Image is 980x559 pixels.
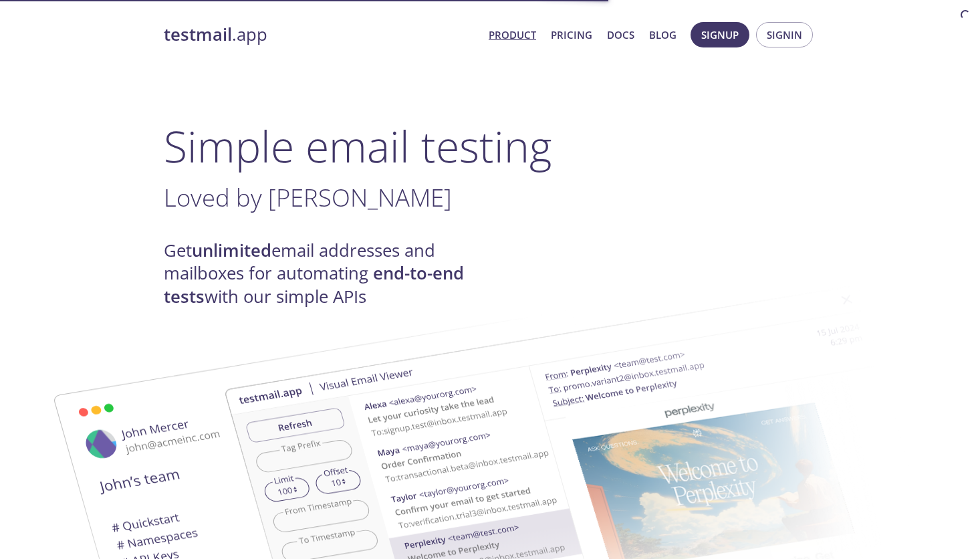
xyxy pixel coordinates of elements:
[489,26,536,43] a: Product
[767,26,802,43] span: Signin
[551,26,592,43] a: Pricing
[164,23,478,46] a: testmail.app
[701,26,739,43] span: Signup
[649,26,677,43] a: Blog
[756,22,813,47] button: Signin
[164,181,452,214] span: Loved by [PERSON_NAME]
[164,120,816,172] h1: Simple email testing
[691,22,749,47] button: Signup
[164,239,490,308] h4: Get email addresses and mailboxes for automating with our simple APIs
[164,23,232,46] strong: testmail
[607,26,634,43] a: Docs
[192,239,271,262] strong: unlimited
[164,261,464,308] strong: end-to-end tests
